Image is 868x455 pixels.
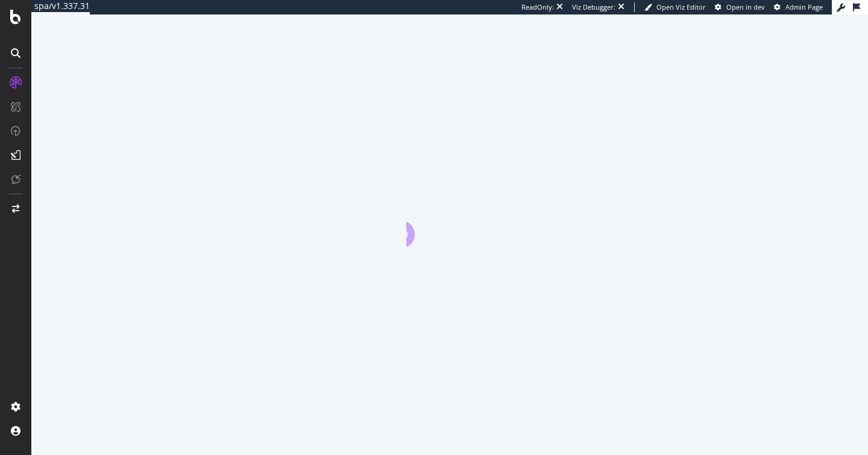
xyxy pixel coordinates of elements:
span: Open Viz Editor [656,2,706,11]
a: Open Viz Editor [644,2,706,12]
span: Open in dev [726,2,765,11]
div: ReadOnly: [521,2,554,12]
div: animation [406,203,493,247]
div: Viz Debugger: [572,2,615,12]
span: Admin Page [785,2,823,11]
a: Open in dev [715,2,765,12]
a: Admin Page [774,2,823,12]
